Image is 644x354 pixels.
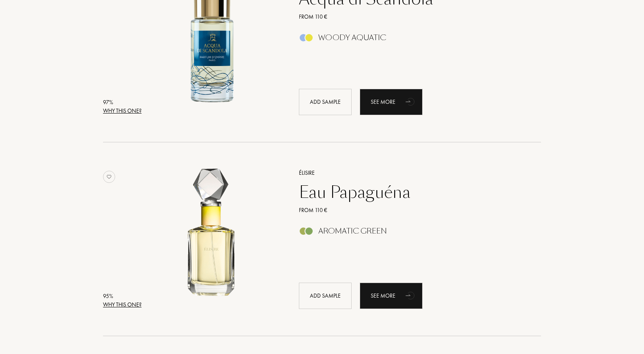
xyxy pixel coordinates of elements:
div: See more [360,89,423,115]
a: See moreanimation [360,89,423,115]
a: Eau Papaguéna [293,182,529,202]
a: Aromatic Green [293,229,529,238]
div: 95 % [103,292,142,300]
img: Eau Papaguéna Élisire [145,167,280,303]
a: Woody Aquatic [293,36,529,44]
div: animation [403,287,419,303]
div: Add sample [299,89,352,115]
div: animation [403,93,419,109]
div: 97 % [103,98,142,107]
a: From 110 € [293,206,529,215]
div: Why this one? [103,300,142,309]
div: Why this one? [103,107,142,115]
div: Woody Aquatic [318,33,386,42]
div: See more [360,283,423,309]
a: Élisire [293,169,529,177]
img: no_like_p.png [103,171,115,183]
div: Aromatic Green [318,227,387,236]
a: Eau Papaguéna Élisire [145,159,287,318]
a: See moreanimation [360,283,423,309]
div: Add sample [299,283,352,309]
a: From 110 € [293,13,529,21]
